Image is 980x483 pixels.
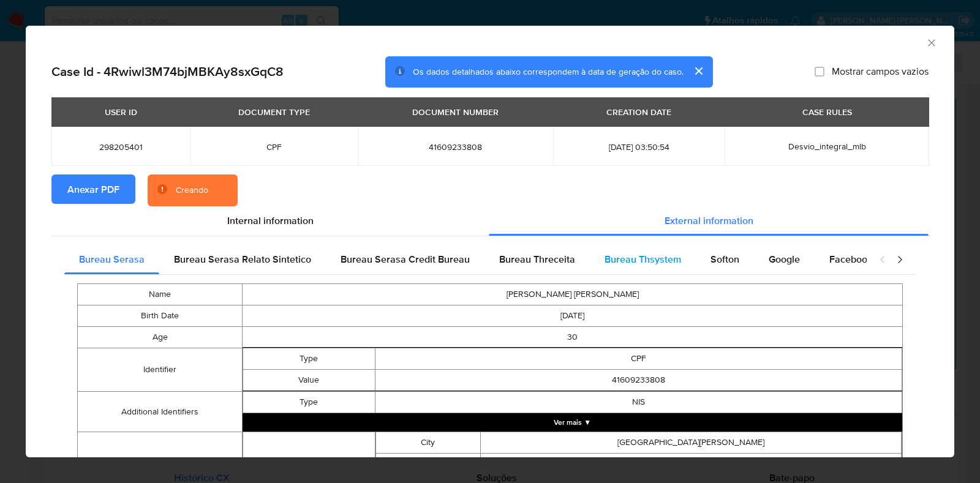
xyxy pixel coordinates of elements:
div: DOCUMENT NUMBER [405,102,506,122]
div: Creando [176,184,208,197]
span: Os dados detalhados abaixo correspondem à data de geração do caso. [413,66,684,78]
input: Mostrar campos vazios [815,67,824,77]
div: closure-recommendation-modal [26,26,954,457]
td: Value [243,370,375,391]
td: Street Address [375,454,481,475]
span: [DATE] 03:50:54 [568,141,710,152]
div: CASE RULES [795,102,859,122]
td: [GEOGRAPHIC_DATA][PERSON_NAME] [481,432,902,454]
span: Bureau Serasa Credit Bureau [341,252,470,266]
span: 41609233808 [372,141,538,152]
td: CPF [375,348,902,370]
span: Facebook [829,252,872,266]
span: Google [769,252,800,266]
td: [DATE][PERSON_NAME] [481,454,902,475]
td: Age [78,327,243,348]
button: Fechar a janela [925,37,937,48]
span: Bureau Serasa Relato Sintetico [174,252,311,266]
td: NIS [375,392,902,413]
td: 30 [243,327,903,348]
td: Additional Identifiers [78,392,243,432]
div: DOCUMENT TYPE [231,102,317,122]
td: City [375,432,481,454]
h2: Case Id - 4Rwiwl3M74bjMBKAy8sxGqC8 [51,64,284,80]
span: Internal information [227,214,314,228]
span: Mostrar campos vazios [832,66,929,78]
span: Bureau Threceita [499,252,575,266]
span: Desvio_integral_mlb [788,140,866,152]
td: Type [243,348,375,370]
td: [DATE] [243,305,903,327]
td: Name [78,284,243,305]
div: CREATION DATE [599,102,679,122]
td: 41609233808 [375,370,902,391]
div: USER ID [97,102,145,122]
button: cerrar [684,56,713,86]
span: Bureau Thsystem [605,252,681,266]
td: Type [243,392,375,413]
span: External information [665,214,753,228]
div: Detailed external info [64,245,867,274]
button: Expand array [243,413,902,432]
span: CPF [205,141,343,152]
span: 298205401 [66,141,176,152]
button: Anexar PDF [51,174,135,204]
span: Anexar PDF [67,176,119,203]
td: Identifier [78,348,243,392]
td: [PERSON_NAME] [PERSON_NAME] [243,284,903,305]
span: Softon [710,252,739,266]
div: Detailed info [51,206,929,236]
span: Bureau Serasa [79,252,145,266]
td: Birth Date [78,305,243,327]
